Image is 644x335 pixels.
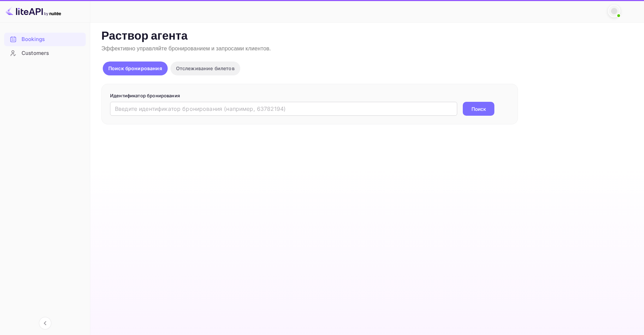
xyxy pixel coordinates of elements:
ya-tr-span: Эффективно управляйте бронированием и запросами клиентов. [101,45,271,52]
button: Поиск [463,102,494,116]
a: Bookings [4,33,86,46]
a: Customers [4,47,86,59]
ya-tr-span: Идентификатор бронирования [110,93,180,98]
ya-tr-span: Отслеживание билетов [176,65,235,71]
ya-tr-span: Поиск бронирования [108,65,162,71]
ya-tr-span: Раствор агента [101,29,188,44]
img: Логотип LiteAPI [6,6,61,17]
div: Bookings [4,33,86,46]
div: Customers [4,47,86,60]
input: Введите идентификатор бронирования (например, 63782194) [110,102,457,116]
ya-tr-span: Поиск [471,105,486,113]
div: Bookings [22,35,82,43]
button: Свернуть навигацию [39,317,51,329]
div: Customers [22,49,82,57]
